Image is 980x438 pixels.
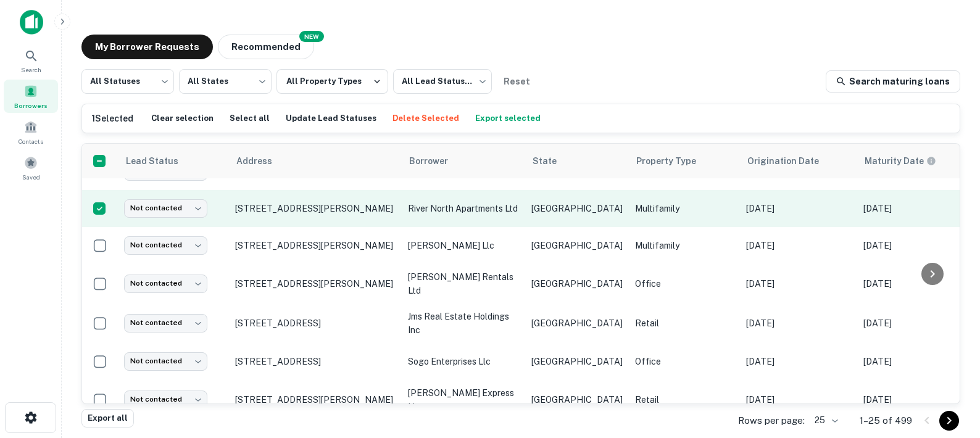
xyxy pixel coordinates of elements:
[20,10,43,35] img: capitalize-icon.png
[229,144,402,178] th: Address
[939,411,959,431] button: Go to next page
[408,355,519,368] p: sogo enterprises llc
[747,154,835,168] span: Origination Date
[124,352,207,370] div: Not contacted
[531,355,623,368] p: [GEOGRAPHIC_DATA]
[124,236,207,254] div: Not contacted
[218,35,314,59] button: Recommended
[393,65,492,97] div: All Lead Statuses
[472,109,544,128] button: Export selected
[497,69,536,94] button: Reset
[636,154,712,168] span: Property Type
[4,151,58,184] a: Saved
[863,202,968,215] p: [DATE]
[408,386,519,413] p: [PERSON_NAME] express llc
[235,240,396,251] p: [STREET_ADDRESS][PERSON_NAME]
[148,109,217,128] button: Clear selection
[4,115,58,149] a: Contacts
[408,310,519,337] p: jms real estate holdings inc
[863,355,968,368] p: [DATE]
[125,154,194,168] span: Lead Status
[857,144,974,178] th: Maturity dates displayed may be estimated. Please contact the lender for the most accurate maturi...
[276,69,388,94] button: All Property Types
[408,202,519,215] p: river north apartments ltd
[740,144,857,178] th: Origination Date
[635,277,734,291] p: Office
[124,314,207,332] div: Not contacted
[531,239,623,252] p: [GEOGRAPHIC_DATA]
[299,31,324,42] div: NEW
[738,413,805,428] p: Rows per page:
[81,35,213,59] button: My Borrower Requests
[21,65,41,75] span: Search
[22,172,40,182] span: Saved
[235,394,396,405] p: [STREET_ADDRESS][PERSON_NAME]
[865,154,936,168] div: Maturity dates displayed may be estimated. Please contact the lender for the most accurate maturi...
[810,411,840,429] div: 25
[235,318,396,329] p: [STREET_ADDRESS]
[531,202,623,215] p: [GEOGRAPHIC_DATA]
[635,239,734,252] p: Multifamily
[746,393,851,407] p: [DATE]
[389,109,462,128] button: Delete Selected
[92,112,133,125] h6: 1 Selected
[635,355,734,368] p: Office
[533,154,573,168] span: State
[226,109,273,128] button: Select all
[81,409,134,428] button: Export all
[525,144,629,178] th: State
[124,275,207,292] div: Not contacted
[863,393,968,407] p: [DATE]
[81,65,174,97] div: All Statuses
[118,144,229,178] th: Lead Status
[4,44,58,77] a: Search
[860,413,912,428] p: 1–25 of 499
[4,80,58,113] a: Borrowers
[746,202,851,215] p: [DATE]
[629,144,740,178] th: Property Type
[531,393,623,407] p: [GEOGRAPHIC_DATA]
[865,154,952,168] span: Maturity dates displayed may be estimated. Please contact the lender for the most accurate maturi...
[19,136,43,146] span: Contacts
[635,202,734,215] p: Multifamily
[14,101,48,110] span: Borrowers
[531,277,623,291] p: [GEOGRAPHIC_DATA]
[236,154,288,168] span: Address
[124,199,207,217] div: Not contacted
[531,316,623,330] p: [GEOGRAPHIC_DATA]
[402,144,525,178] th: Borrower
[863,239,968,252] p: [DATE]
[408,270,519,297] p: [PERSON_NAME] rentals ltd
[746,239,851,252] p: [DATE]
[235,278,396,289] p: [STREET_ADDRESS][PERSON_NAME]
[635,316,734,330] p: Retail
[408,239,519,252] p: [PERSON_NAME] llc
[746,355,851,368] p: [DATE]
[865,154,924,168] h6: Maturity Date
[235,203,396,214] p: [STREET_ADDRESS][PERSON_NAME]
[746,316,851,330] p: [DATE]
[179,65,272,97] div: All States
[863,277,968,291] p: [DATE]
[635,393,734,407] p: Retail
[826,70,960,93] a: Search maturing loans
[918,339,980,399] iframe: Chat Widget
[746,277,851,291] p: [DATE]
[124,390,207,408] div: Not contacted
[235,356,396,367] p: [STREET_ADDRESS]
[283,109,380,128] button: Update Lead Statuses
[863,316,968,330] p: [DATE]
[409,154,464,168] span: Borrower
